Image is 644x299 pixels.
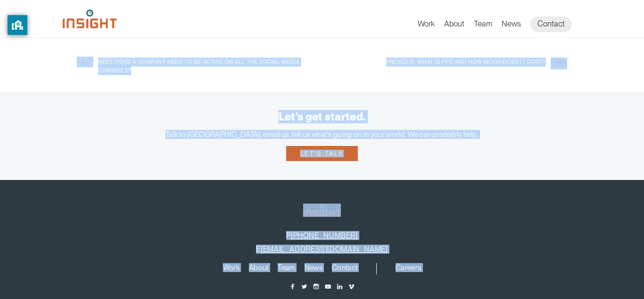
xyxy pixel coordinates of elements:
a: Contact [332,264,357,274]
a: Instagram [313,283,320,290]
a: Team [474,19,492,32]
a: Twitter [301,283,308,290]
img: Insight Marketing Design [303,204,341,217]
a: Careers [396,264,421,274]
p: P [14,231,630,240]
a: Team [278,264,295,274]
button: privacy banner [8,15,27,35]
nav: secondary navigation menu [391,263,426,274]
a: Vimeo [348,283,355,290]
a: LinkedIn [336,283,343,290]
span: Next: Does a company need to be active on all the social media channels? [98,58,307,75]
a: Work [418,19,435,32]
nav: primary navigation menu [418,17,581,32]
img: Insight Marketing Design [63,9,117,28]
a: Next: Does a company need to be active on all the social media channels? [77,58,312,75]
div: Let's get started. [14,111,630,123]
a: News [305,264,322,274]
a: Previous: What is PPC and how much does it cost? [332,58,567,69]
a: YouTube [324,283,331,290]
a: News [502,19,521,32]
a: [EMAIL_ADDRESS][DOMAIN_NAME] [261,245,388,254]
a: Work [223,264,239,274]
a: Let's talk [286,146,358,161]
span: Previous: What is PPC and how much does it cost? [337,58,546,69]
a: About [249,264,269,274]
p: E [14,245,630,254]
div: Talk to [GEOGRAPHIC_DATA], email us, tell us what's going on in your world. We can probably help. [14,130,630,139]
nav: primary navigation menu [218,263,377,274]
a: Facebook [289,283,296,290]
a: [PHONE_NUMBER] [291,231,358,240]
a: About [444,19,464,32]
a: Contact [530,17,572,32]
